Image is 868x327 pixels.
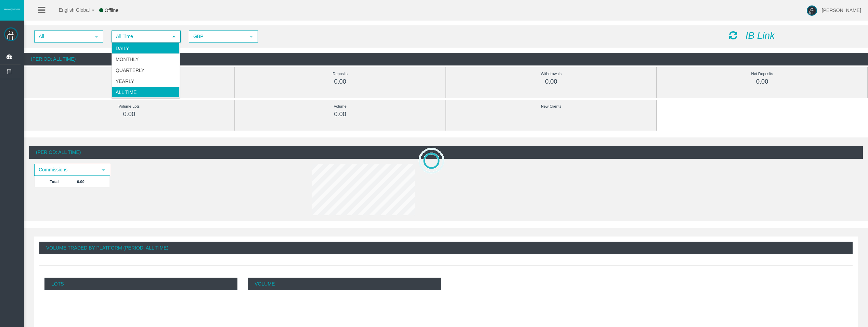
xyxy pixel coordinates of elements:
span: GBP [190,31,245,42]
li: Quarterly [112,65,180,76]
li: All Time [112,87,180,98]
div: Net Deposits [672,70,852,78]
div: (Period: All Time) [24,53,868,65]
p: Lots [44,278,237,290]
div: Withdrawals [462,70,641,78]
div: 0.00 [250,78,430,86]
div: (Period: All Time) [29,146,863,159]
div: 0.00 [250,110,430,118]
span: Offline [105,8,118,13]
span: select [101,167,106,173]
img: logo.svg [3,8,21,11]
span: English Global [50,7,90,13]
div: Commissions [39,70,219,78]
img: user-image [807,5,817,16]
td: 0.00 [74,176,110,187]
span: Commissions [35,165,97,175]
div: 0.00 [462,78,641,86]
li: Yearly [112,76,180,87]
i: IB Link [746,30,775,41]
span: All Time [112,31,168,42]
div: Volume Traded By Platform (Period: All Time) [39,242,853,254]
span: select [94,34,99,39]
div: Volume [250,102,430,110]
div: 0.00 [39,110,219,118]
span: All [35,31,90,42]
span: [PERSON_NAME] [822,8,861,13]
div: 0.00 [672,78,852,86]
div: Volume Lots [39,102,219,110]
p: Volume [248,278,441,290]
i: Reload Dashboard [729,31,737,40]
td: Total [35,176,74,187]
li: Daily [112,43,180,54]
span: select [171,34,177,39]
div: New Clients [462,102,641,110]
div: Deposits [250,70,430,78]
li: Monthly [112,54,180,65]
span: select [248,34,254,39]
div: 0.00 [39,78,219,86]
